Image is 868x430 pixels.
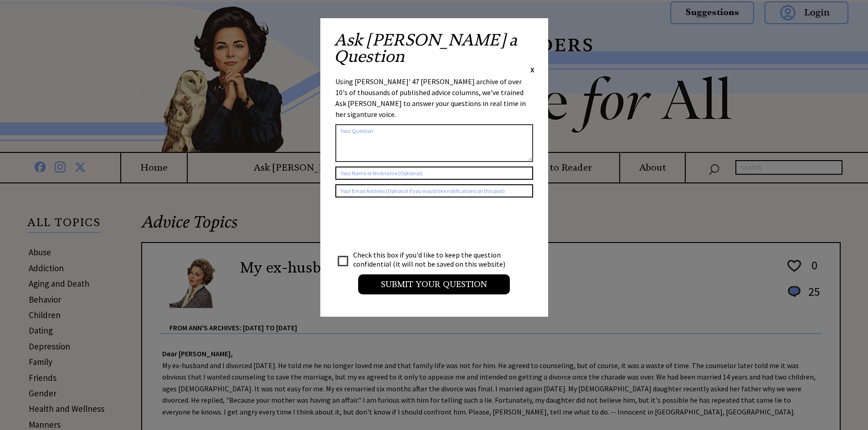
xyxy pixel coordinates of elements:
input: Your Email Address (Optional if you would like notifications on this post) [335,184,533,197]
td: Check this box if you'd like to keep the question confidential (it will not be saved on this webs... [353,250,514,269]
iframe: reCAPTCHA [335,207,474,242]
input: Submit your Question [358,274,510,294]
span: X [530,65,534,74]
input: Your Name or Nickname (Optional) [335,167,533,180]
div: Using [PERSON_NAME]' 47 [PERSON_NAME] archive of over 10's of thousands of published advice colum... [335,76,533,120]
h2: Ask [PERSON_NAME] a Question [334,32,534,65]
